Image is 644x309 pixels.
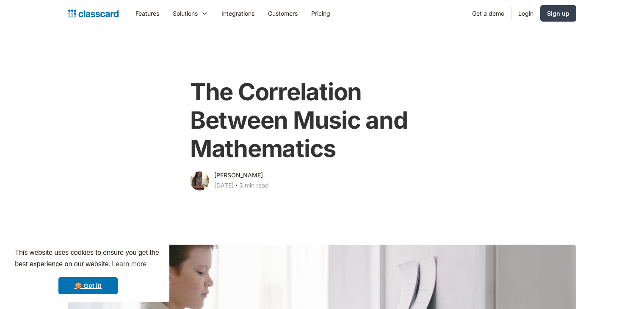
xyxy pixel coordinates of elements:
[239,180,269,190] div: 3 min read
[190,78,454,163] h1: The Correlation Between Music and Mathematics
[129,4,166,23] a: Features
[214,170,263,180] div: [PERSON_NAME]
[173,9,198,18] div: Solutions
[214,180,234,190] div: [DATE]
[166,4,215,23] div: Solutions
[540,5,576,22] a: Sign up
[7,240,169,302] div: cookieconsent
[547,9,569,18] div: Sign up
[215,4,261,23] a: Integrations
[15,248,161,270] span: This website uses cookies to ensure you get the best experience on our website.
[111,258,148,270] a: learn more about cookies
[465,4,511,23] a: Get a demo
[304,4,337,23] a: Pricing
[58,277,118,294] a: dismiss cookie message
[234,180,239,192] div: ‧
[68,8,119,19] a: home
[511,4,540,23] a: Login
[261,4,304,23] a: Customers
